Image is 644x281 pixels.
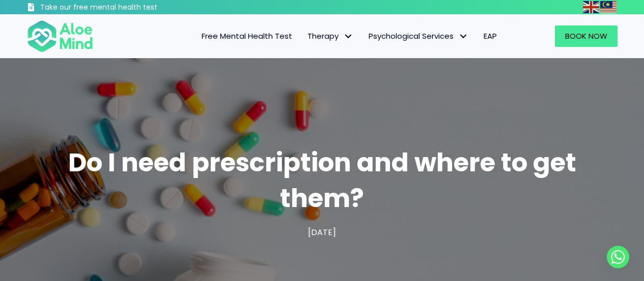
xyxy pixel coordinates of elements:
[202,31,292,41] span: Free Mental Health Test
[341,29,356,44] span: Therapy: submenu
[27,3,212,14] a: Take our free mental health test
[456,29,471,44] span: Psychological Services: submenu
[68,144,576,216] span: Do I need prescription and where to get them?
[40,3,212,13] h3: Take our free mental health test
[106,25,505,47] nav: Menu
[565,31,607,41] span: Book Now
[600,1,618,13] a: Malay
[308,226,336,238] span: [DATE]
[369,31,468,41] span: Psychological Services
[194,25,300,47] a: Free Mental Health Test
[607,246,629,268] a: Whatsapp
[27,19,93,53] img: Aloe mind Logo
[555,25,618,47] a: Book Now
[583,1,599,13] img: en
[583,1,600,13] a: English
[600,1,617,13] img: ms
[307,31,353,41] span: Therapy
[361,25,476,47] a: Psychological ServicesPsychological Services: submenu
[300,25,361,47] a: TherapyTherapy: submenu
[484,31,497,41] span: EAP
[476,25,505,47] a: EAP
